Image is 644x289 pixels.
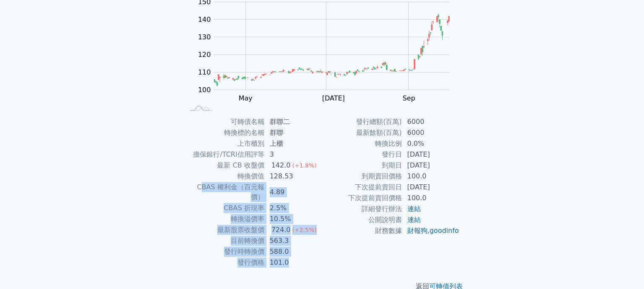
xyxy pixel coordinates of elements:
td: 轉換標的名稱 [185,127,265,138]
div: 724.0 [270,225,292,235]
td: [DATE] [402,149,460,160]
tspan: 130 [198,33,211,41]
td: 公開說明書 [322,214,402,225]
td: 6000 [402,127,460,138]
tspan: 110 [198,68,211,76]
td: 128.53 [265,171,322,182]
td: 4.89 [265,182,322,203]
td: 2.5% [265,203,322,214]
td: 最新股票收盤價 [185,224,265,235]
td: 3 [265,149,322,160]
td: 轉換溢價率 [185,214,265,224]
td: 0.0% [402,138,460,149]
a: 連結 [407,205,421,213]
span: (+2.5%) [292,227,317,233]
td: 發行日 [322,149,402,160]
td: 發行總額(百萬) [322,116,402,127]
td: 563.3 [265,235,322,246]
span: (+1.8%) [292,162,317,169]
tspan: May [239,94,253,102]
tspan: Sep [403,94,415,102]
td: 101.0 [265,257,322,268]
a: goodinfo [430,227,459,235]
div: 142.0 [270,160,292,170]
td: [DATE] [402,182,460,193]
td: 到期賣回價格 [322,171,402,182]
tspan: 140 [198,15,211,23]
tspan: 120 [198,51,211,59]
tspan: 100 [198,86,211,94]
td: 100.0 [402,171,460,182]
td: 到期日 [322,160,402,171]
td: 詳細發行辦法 [322,204,402,214]
td: [DATE] [402,160,460,171]
td: 財務數據 [322,225,402,236]
td: 擔保銀行/TCRI信用評等 [185,149,265,160]
td: 最新 CB 收盤價 [185,160,265,171]
a: 連結 [407,216,421,224]
td: 588.0 [265,246,322,257]
td: 群聯 [265,127,322,138]
td: 發行時轉換價 [185,246,265,257]
td: 100.0 [402,193,460,204]
td: 轉換價值 [185,171,265,182]
tspan: [DATE] [322,94,345,102]
div: 聊天小工具 [602,249,644,289]
td: 上市櫃別 [185,138,265,149]
td: 下次提前賣回價格 [322,193,402,204]
td: 轉換比例 [322,138,402,149]
td: 目前轉換價 [185,235,265,246]
td: 可轉債名稱 [185,116,265,127]
td: CBAS 折現率 [185,203,265,214]
td: CBAS 權利金（百元報價） [185,182,265,203]
td: 發行價格 [185,257,265,268]
td: 上櫃 [265,138,322,149]
td: , [402,225,460,236]
td: 群聯二 [265,116,322,127]
td: 6000 [402,116,460,127]
td: 最新餘額(百萬) [322,127,402,138]
a: 財報狗 [407,227,428,235]
td: 10.5% [265,214,322,224]
td: 下次提前賣回日 [322,182,402,193]
iframe: Chat Widget [602,249,644,289]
